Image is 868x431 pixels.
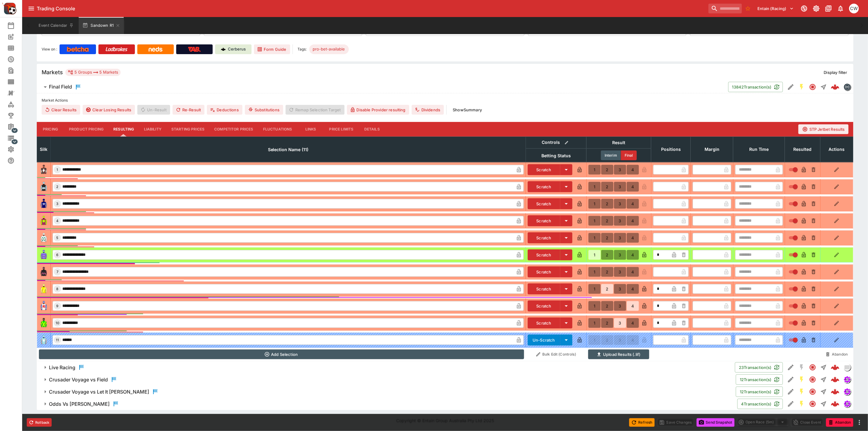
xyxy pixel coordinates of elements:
[188,47,201,52] img: TabNZ
[785,362,796,373] button: Edit Detail
[826,418,853,427] button: Abandon
[826,419,853,425] span: Mark an event as closed and abandoned.
[785,374,796,385] button: Edit Detail
[137,105,170,115] span: Un-Result
[56,168,60,172] span: 1
[528,164,560,175] button: Scratch
[627,165,639,175] button: 4
[601,318,613,328] button: 2
[221,47,226,52] img: Cerberus
[245,105,283,115] button: Substitutions
[601,216,613,226] button: 2
[796,374,807,385] button: SGM Enabled
[831,375,839,384] div: aa631ccc-ca57-47ea-8bb2-370c1297a1be
[7,22,24,29] div: Event Calendar
[737,399,783,409] button: 4Transaction(s)
[42,69,63,76] h5: Markets
[785,398,796,409] button: Edit Detail
[528,181,560,192] button: Scratch
[798,124,849,134] button: STP Jetbet Results
[528,318,560,328] button: Scratch
[37,137,51,162] th: Silk
[2,1,16,16] img: PriceKinetics Logo
[588,284,601,294] button: 1
[829,361,841,374] a: 7aa5cc9a-8195-4b66-b0de-b6d54650a317
[796,362,807,373] button: SGM Disabled
[324,122,359,137] button: Price Limits
[807,374,818,385] button: Closed
[49,377,108,383] h6: Crusader Voyage vs Field
[601,301,613,311] button: 2
[614,182,626,192] button: 3
[627,301,639,311] button: 4
[7,67,24,74] div: Search
[42,96,849,105] label: Market Actions
[831,388,839,396] div: 2ad15e2f-b35d-4993-ab60-3a72fc69df09
[811,3,822,14] button: Toggle light/dark mode
[809,388,816,395] svg: Closed
[35,17,77,34] button: Event Calendar
[588,250,601,260] button: 1
[614,301,626,311] button: 3
[627,233,639,243] button: 4
[809,364,816,371] svg: Closed
[831,83,839,91] img: logo-cerberus--red.svg
[818,398,829,409] button: Straight
[588,301,601,311] button: 1
[26,3,37,14] button: open drawer
[844,376,851,383] img: simulator
[807,386,818,397] button: Closed
[820,137,853,162] th: Actions
[298,44,307,54] label: Tags:
[42,44,57,54] label: View on :
[614,216,626,226] button: 3
[614,250,626,260] button: 3
[601,182,613,192] button: 2
[228,46,246,52] p: Cerberus
[39,335,49,345] img: runner 11
[736,374,783,385] button: 12Transaction(s)
[526,137,587,148] th: Controls
[728,82,783,92] button: 13842Transaction(s)
[64,122,108,137] button: Product Pricing
[67,47,89,52] img: Betcha
[844,388,851,395] img: simulator
[847,2,861,15] button: Christopher Winter
[55,253,60,257] span: 6
[614,284,626,294] button: 3
[818,374,829,385] button: Straight
[614,199,626,209] button: 3
[844,364,851,371] img: liveracing
[691,137,733,162] th: Margin
[844,388,851,395] div: simulator
[528,215,560,226] button: Scratch
[831,363,839,372] img: logo-cerberus--red.svg
[55,185,60,189] span: 2
[601,165,613,175] button: 2
[588,216,601,226] button: 1
[601,250,613,260] button: 2
[822,349,851,359] button: Abandon
[627,182,639,192] button: 4
[37,386,736,398] button: Crusader Voyage vs Let It [PERSON_NAME]
[37,5,706,12] div: Trading Console
[829,398,841,410] a: b8672fe8-0b03-4616-aa35-697922660a91
[39,318,49,328] img: runner 10
[55,202,60,206] span: 3
[818,82,829,92] button: Straight
[601,267,613,277] button: 2
[563,139,571,147] button: Bulk edit
[844,364,851,371] div: liveracing
[785,386,796,397] button: Edit Detail
[586,137,651,148] th: Result
[528,283,560,294] button: Scratch
[37,398,737,410] button: Odds Vs [PERSON_NAME]
[844,83,851,91] div: betmakers
[7,146,24,153] div: System Settings
[49,84,72,90] h6: Final Field
[733,137,785,162] th: Run Time
[309,46,349,52] span: pro-bet-available
[108,122,139,137] button: Resulting
[614,233,626,243] button: 3
[651,137,691,162] th: Positions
